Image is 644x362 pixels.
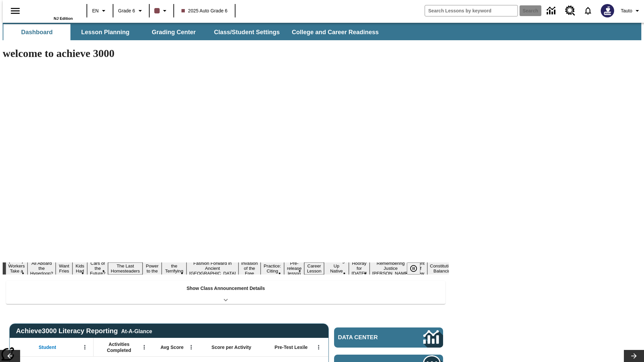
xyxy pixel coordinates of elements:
span: EN [92,7,99,14]
button: Slide 2 All Aboard the Hyperloop? [28,260,56,277]
button: Open Menu [139,342,149,352]
button: Open side menu [5,1,25,21]
input: search field [425,5,518,16]
div: Show Class Announcement Details [6,281,445,304]
button: Lesson Planning [72,24,139,40]
button: Slide 13 Career Lesson [304,262,324,275]
button: Slide 7 Solar Power to the People [143,257,162,280]
button: Lesson carousel, Next [624,350,644,362]
span: Avg Score [160,344,183,350]
p: Show Class Announcement Details [186,285,265,292]
button: Class/Student Settings [209,24,285,40]
button: Pause [407,262,420,275]
span: 2025 Auto Grade 6 [181,7,228,14]
button: Profile/Settings [618,5,644,17]
span: NJ Edition [54,16,73,20]
span: Pre-Test Lexile [275,344,308,350]
button: Open Menu [80,342,90,352]
a: Home [29,3,73,16]
button: Slide 10 The Invasion of the Free CD [238,255,261,282]
div: SubNavbar [3,24,385,40]
button: Grade: Grade 6, Select a grade [115,5,147,17]
button: Slide 18 The Constitution's Balancing Act [427,257,460,280]
span: Activities Completed [97,341,141,353]
span: Score per Activity [212,344,252,350]
img: Avatar [601,4,614,17]
button: Select a new avatar [597,2,618,19]
button: College and Career Readiness [286,24,384,40]
button: Slide 4 Dirty Jobs Kids Had To Do [72,252,87,285]
button: Slide 15 Hooray for Constitution Day! [349,260,370,277]
button: Slide 8 Attack of the Terrifying Tomatoes [162,257,186,280]
button: Class color is dark brown. Change class color [152,5,171,17]
div: Home [29,2,73,20]
div: SubNavbar [3,23,641,40]
a: Resource Center, Will open in new tab [561,2,579,20]
button: Slide 3 Do You Want Fries With That? [56,252,72,285]
span: Data Center [338,334,401,341]
span: Achieve3000 Literacy Reporting [16,327,152,335]
span: Grade 6 [118,7,135,14]
button: Open Menu [186,342,196,352]
a: Notifications [579,2,597,19]
button: Slide 6 The Last Homesteaders [108,262,143,275]
a: Data Center [334,327,443,348]
button: Dashboard [3,24,70,40]
button: Slide 11 Mixed Practice: Citing Evidence [261,257,284,280]
span: Tauto [621,7,632,14]
button: Slide 12 Pre-release lesson [284,260,304,277]
span: Student [39,344,56,350]
button: Slide 5 Cars of the Future? [87,260,108,277]
button: Slide 14 Cooking Up Native Traditions [324,257,349,280]
a: Data Center [543,2,561,20]
button: Grading Center [140,24,207,40]
button: Language: EN, Select a language [89,5,111,17]
button: Slide 16 Remembering Justice O'Connor [370,260,412,277]
button: Slide 1 Labor Day: Workers Take a Stand [6,257,28,280]
button: Open Menu [314,342,324,352]
div: At-A-Glance [121,327,152,335]
button: Slide 9 Fashion Forward in Ancient Rome [186,260,238,277]
h1: welcome to achieve 3000 [3,47,449,60]
div: Pause [407,262,427,275]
